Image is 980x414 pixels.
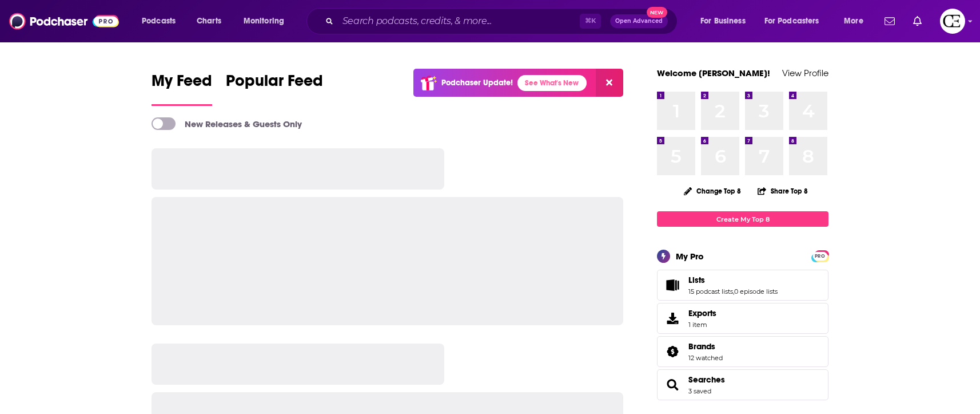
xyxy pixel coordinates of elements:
[764,13,819,29] span: For Podcasters
[657,68,770,78] a: Welcome [PERSON_NAME]!
[700,13,746,29] span: For Business
[661,377,684,393] a: Searches
[692,12,760,30] button: open menu
[688,287,733,295] a: 15 podcast lists
[688,374,725,385] a: Searches
[688,275,705,285] span: Lists
[909,11,926,31] a: Show notifications dropdown
[657,336,828,367] span: Brands
[615,18,663,24] span: Open Advanced
[657,270,828,301] span: Lists
[688,341,715,352] span: Brands
[661,344,684,360] a: Brands
[688,321,716,329] span: 1 item
[657,211,828,227] a: Create My Top 8
[236,12,299,30] button: open menu
[733,287,734,295] span: ,
[317,8,688,34] div: Search podcasts, credits, & more...
[517,75,587,91] a: See What's New
[782,68,828,78] a: View Profile
[226,71,323,106] a: Popular Feed
[813,252,827,261] span: PRO
[688,308,716,318] span: Exports
[580,14,601,29] span: ⌘ K
[688,275,778,285] a: Lists
[661,310,684,326] span: Exports
[757,180,808,202] button: Share Top 8
[940,9,965,34] img: User Profile
[142,13,176,29] span: Podcasts
[197,13,221,29] span: Charts
[844,13,863,29] span: More
[940,9,965,34] span: Logged in as cozyearthaudio
[226,71,323,97] span: Popular Feed
[688,387,711,395] a: 3 saved
[152,117,302,130] a: New Releases & Guests Only
[676,251,704,262] div: My Pro
[338,12,580,30] input: Search podcasts, credits, & more...
[647,7,667,18] span: New
[244,13,284,29] span: Monitoring
[813,251,827,260] a: PRO
[657,369,828,400] span: Searches
[657,303,828,334] a: Exports
[940,9,965,34] button: Show profile menu
[677,184,748,198] button: Change Top 8
[661,277,684,293] a: Lists
[9,10,119,32] img: Podchaser - Follow, Share and Rate Podcasts
[610,14,668,28] button: Open AdvancedNew
[757,12,836,30] button: open menu
[134,12,190,30] button: open menu
[152,71,212,106] a: My Feed
[441,78,513,88] p: Podchaser Update!
[688,354,723,362] a: 12 watched
[734,287,778,295] a: 0 episode lists
[688,341,723,352] a: Brands
[836,12,878,30] button: open menu
[880,11,899,31] a: Show notifications dropdown
[152,71,212,97] span: My Feed
[189,12,228,30] a: Charts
